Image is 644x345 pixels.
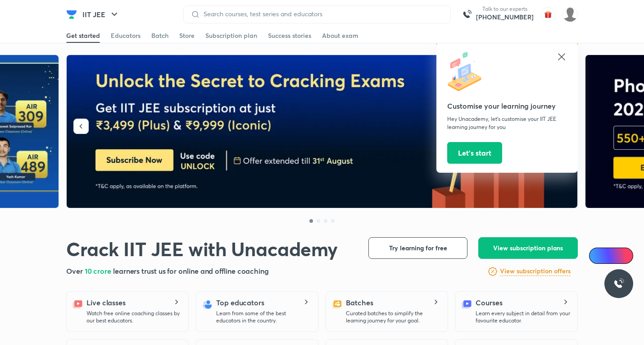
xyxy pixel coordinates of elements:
h5: Live classes [86,297,126,308]
img: icon [447,51,488,92]
p: Learn every subject in detail from your favourite educator. [476,310,570,324]
img: ttu [613,278,624,289]
span: 10 crore [85,266,113,276]
a: View subscription offers [500,266,571,277]
input: Search courses, test series and educators [200,10,443,18]
a: Store [179,28,195,43]
span: learners trust us for online and offline coaching [113,266,269,276]
p: Curated batches to simplify the learning journey for your goal. [346,310,440,324]
button: View subscription plans [478,237,578,259]
img: Unacademy Jodhpur [562,7,578,22]
p: Talk to our experts [476,5,534,13]
a: About exam [322,28,358,43]
a: Batch [151,28,168,43]
div: Batch [151,31,168,40]
h6: View subscription offers [500,267,571,276]
img: Company Logo [66,9,77,20]
h5: Batches [346,297,373,308]
div: Success stories [268,31,311,40]
span: Ai Doubts [604,252,628,259]
div: Subscription plan [205,31,257,40]
a: [PHONE_NUMBER] [476,13,534,22]
button: Let’s start [447,142,502,164]
h5: Customise your learning journey [447,101,567,111]
div: Get started [66,31,100,40]
p: Hey Unacademy, let’s customise your IIT JEE learning journey for you [447,115,567,131]
a: Subscription plan [205,28,257,43]
div: Store [179,31,195,40]
h5: Top educators [216,297,264,308]
h5: Courses [476,297,502,308]
div: Educators [111,31,141,40]
img: call-us [458,5,476,23]
button: IIT JEE [77,5,125,23]
div: About exam [322,31,358,40]
img: Icon [594,252,602,259]
span: Try learning for free [389,244,447,253]
img: avatar [541,7,555,22]
a: Ai Doubts [589,248,633,264]
a: Educators [111,28,141,43]
a: Success stories [268,28,311,43]
p: Watch free online coaching classes by our best educators. [86,310,181,324]
p: Learn from some of the best educators in the country. [216,310,311,324]
h1: Crack IIT JEE with Unacademy [66,237,338,260]
span: View subscription plans [493,244,563,253]
span: Over [66,266,85,276]
button: Try learning for free [368,237,467,259]
a: Get started [66,28,100,43]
